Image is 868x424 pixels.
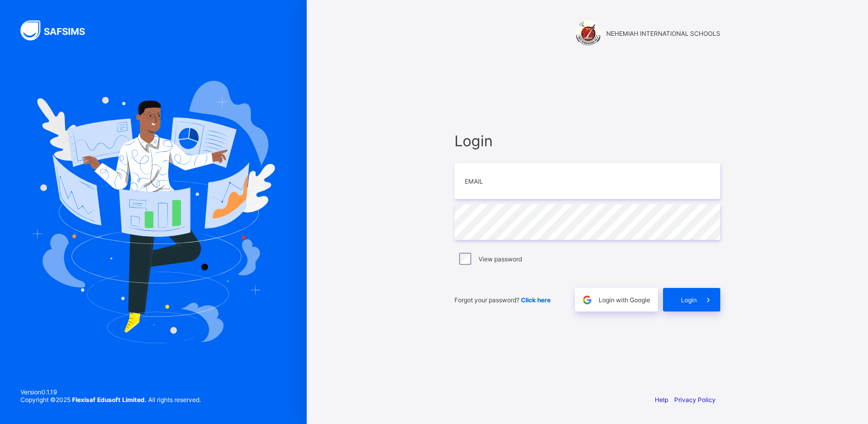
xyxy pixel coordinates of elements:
[72,396,147,404] strong: Flexisaf Edusoft Limited.
[581,294,593,306] img: google.396cfc9801f0270233282035f929180a.svg
[606,30,720,37] span: NEHEMIAH INTERNATIONAL SCHOOLS
[20,20,97,40] img: SAFSIMS Logo
[655,396,668,404] a: Help
[599,296,650,304] span: Login with Google
[20,396,201,404] span: Copyright © 2025 All rights reserved.
[681,296,697,304] span: Login
[454,132,720,150] span: Login
[674,396,716,404] a: Privacy Policy
[454,296,551,304] span: Forgot your password?
[32,81,275,343] img: Hero Image
[20,388,201,396] span: Version 0.1.19
[521,296,551,304] a: Click here
[478,255,522,263] label: View password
